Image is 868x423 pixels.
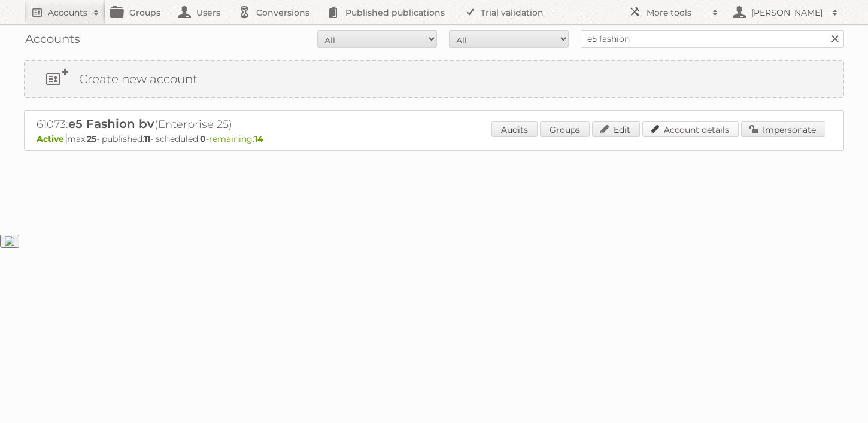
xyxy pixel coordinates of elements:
span: remaining: [209,133,263,144]
span: e5 Fashion bv [68,117,154,131]
h2: More tools [647,7,706,19]
strong: 14 [254,133,263,144]
h2: [PERSON_NAME] [748,7,826,19]
a: Edit [592,121,640,137]
a: Impersonate [741,121,825,137]
span: Active [37,133,67,144]
a: Groups [540,121,590,137]
h2: Accounts [48,7,87,19]
a: Account details [642,121,739,137]
strong: 25 [87,133,96,144]
a: Audits [491,121,538,137]
a: Create new account [25,61,843,97]
strong: 11 [144,133,150,144]
strong: 0 [200,133,206,144]
p: max: - published: - scheduled: - [37,133,831,144]
h2: 61073: (Enterprise 25) [37,117,456,132]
